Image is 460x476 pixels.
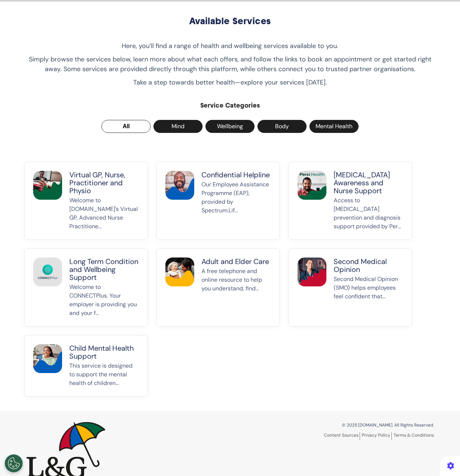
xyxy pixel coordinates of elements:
[33,258,62,286] img: Long Term Condition and Wellbeing Support
[257,120,307,133] button: Body
[201,180,271,231] p: Our Employee Assistance Programme (EAP), provided by Spectrum.Lif...
[165,258,194,286] img: Adult and Elder Care
[69,362,139,388] p: This service is designed to support the mental health of children...
[309,120,359,133] button: Mental Health
[205,120,255,133] button: Wellbeing
[156,248,280,326] button: Adult and Elder CareAdult and Elder CareA free telephone and online resource to help you understa...
[153,120,203,133] button: Mind
[24,102,436,110] h2: Service Categories
[334,275,403,317] p: Second Medical Opinion (SMO) helps employees feel confident that...
[156,162,280,240] button: Confidential HelplineConfidential HelplineOur Employee Assistance Programme (EAP), provided by Sp...
[201,171,271,179] p: Confidential Helpline
[24,55,436,74] p: Simply browse the services below, learn more about what each offers, and follow the links to book...
[362,432,392,440] a: Privacy Policy
[69,344,139,360] p: Child Mental Health Support
[33,171,62,200] img: Virtual GP, Nurse, Practitioner and Physio
[5,454,23,472] button: Open Preferences
[69,283,139,317] p: Welcome to CONNECTPlus. Your employer is providing you and your f...
[24,78,436,87] p: Take a step towards better health—explore your services [DATE].
[69,258,139,281] p: Long Term Condition and Wellbeing Support
[298,171,326,200] img: Cancer Awareness and Nurse Support
[24,162,148,240] button: Virtual GP, Nurse, Practitioner and PhysioVirtual GP, Nurse, Practitioner and PhysioWelcome to [D...
[201,267,271,317] p: A free telephone and online resource to help you understand, find...
[69,196,139,231] p: Welcome to [DOMAIN_NAME]’s Virtual GP, Advanced Nurse Practitione...
[334,258,403,273] p: Second Medical Opinion
[24,41,436,51] p: Here, you’ll find a range of health and wellbeing services available to you.
[288,248,412,326] button: Second Medical OpinionSecond Medical OpinionSecond Medical Opinion (SMO) helps employees feel con...
[394,432,434,438] a: Terms & Conditions
[288,162,412,240] button: Cancer Awareness and Nurse Support[MEDICAL_DATA] Awareness and Nurse SupportAccess to [MEDICAL_DA...
[33,344,62,373] img: Child Mental Health Support
[201,258,271,265] p: Adult and Elder Care
[324,432,360,440] a: Content Sources
[24,335,148,397] button: Child Mental Health SupportChild Mental Health SupportThis service is designed to support the men...
[24,16,436,27] h1: Available Services
[298,258,326,286] img: Second Medical Opinion
[101,120,151,133] button: All
[235,422,434,428] p: © 2025 [DOMAIN_NAME]. All Rights Reserved.
[334,196,403,231] p: Access to [MEDICAL_DATA] prevention and diagnosis support provided by Per...
[24,248,148,326] button: Long Term Condition and Wellbeing SupportLong Term Condition and Wellbeing SupportWelcome to CONN...
[69,171,139,195] p: Virtual GP, Nurse, Practitioner and Physio
[334,171,403,195] p: [MEDICAL_DATA] Awareness and Nurse Support
[165,171,194,200] img: Confidential Helpline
